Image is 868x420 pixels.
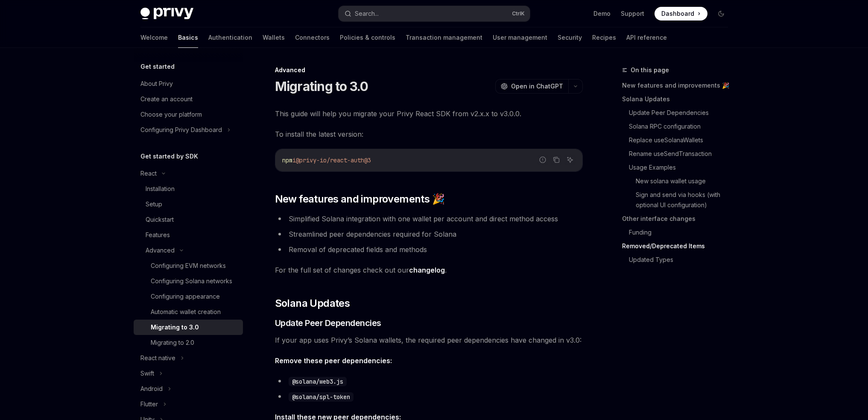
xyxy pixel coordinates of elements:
div: Android [140,384,163,394]
span: On this page [631,65,669,75]
a: Support [621,9,644,18]
a: API reference [626,27,667,48]
button: Copy the contents from the code block [551,154,562,165]
a: Connectors [295,27,330,48]
a: New features and improvements 🎉 [622,79,735,92]
a: Configuring Solana networks [134,273,243,289]
span: i [292,156,296,164]
button: Search...CtrlK [339,6,530,21]
a: Installation [134,181,243,197]
a: Choose your platform [134,107,243,122]
li: Simplified Solana integration with one wallet per account and direct method access [275,213,583,225]
a: Replace useSolanaWallets [629,133,735,147]
a: Solana Updates [622,92,735,106]
span: For the full set of changes check out our . [275,264,583,276]
span: Solana Updates [275,297,350,310]
a: Quickstart [134,212,243,227]
li: Streamlined peer dependencies required for Solana [275,228,583,240]
div: Advanced [275,66,583,74]
span: @privy-io/react-auth@3 [296,156,371,164]
div: Migrating to 2.0 [151,338,194,348]
li: Removal of deprecated fields and methods [275,244,583,256]
span: New features and improvements 🎉 [275,192,444,206]
div: Quickstart [146,214,174,225]
div: Automatic wallet creation [151,307,221,317]
a: Configuring EVM networks [134,258,243,273]
a: New solana wallet usage [636,174,735,188]
div: Configuring Solana networks [151,276,232,286]
a: Wallets [263,27,285,48]
button: Ask AI [564,154,576,165]
a: Authentication [208,27,252,48]
h1: Migrating to 3.0 [275,79,368,94]
span: This guide will help you migrate your Privy React SDK from v2.x.x to v3.0.0. [275,108,583,120]
a: Solana RPC configuration [629,120,735,133]
span: Ctrl K [512,10,525,17]
a: Transaction management [406,27,482,48]
a: Setup [134,197,243,212]
button: Toggle dark mode [714,7,728,21]
a: Migrating to 2.0 [134,335,243,350]
strong: Remove these peer dependencies: [275,356,392,365]
a: Basics [178,27,198,48]
a: Rename useSendTransaction [629,147,735,161]
a: Security [558,27,582,48]
h5: Get started by SDK [140,151,198,162]
div: Advanced [146,245,175,256]
a: Usage Examples [629,161,735,174]
span: Update Peer Dependencies [275,317,381,329]
button: Report incorrect code [537,154,548,165]
div: Setup [146,199,162,209]
div: Search... [355,9,379,19]
a: Updated Types [629,253,735,267]
span: To install the latest version: [275,128,583,140]
div: Flutter [140,399,158,409]
a: Welcome [140,27,168,48]
a: Features [134,227,243,243]
div: React native [140,353,175,363]
a: Demo [593,9,611,18]
a: Removed/Deprecated Items [622,239,735,253]
a: Sign and send via hooks (with optional UI configuration) [636,188,735,212]
code: @solana/web3.js [289,377,347,386]
a: Funding [629,226,735,239]
a: Create an account [134,91,243,107]
div: Migrating to 3.0 [151,322,199,332]
div: Choose your platform [140,109,202,120]
div: Configuring appearance [151,291,220,302]
button: Open in ChatGPT [495,79,568,94]
a: User management [493,27,547,48]
a: About Privy [134,76,243,91]
div: Create an account [140,94,193,104]
div: About Privy [140,79,173,89]
a: Configuring appearance [134,289,243,304]
a: Other interface changes [622,212,735,226]
span: Open in ChatGPT [511,82,563,91]
div: Features [146,230,170,240]
a: Recipes [592,27,616,48]
h5: Get started [140,62,175,72]
div: Installation [146,184,175,194]
a: Dashboard [655,7,707,21]
a: changelog [409,266,445,275]
span: npm [282,156,292,164]
div: Swift [140,368,154,379]
a: Migrating to 3.0 [134,320,243,335]
a: Automatic wallet creation [134,304,243,320]
div: React [140,168,157,179]
a: Update Peer Dependencies [629,106,735,120]
span: If your app uses Privy’s Solana wallets, the required peer dependencies have changed in v3.0: [275,334,583,346]
a: Policies & controls [340,27,395,48]
img: dark logo [140,8,193,20]
div: Configuring EVM networks [151,261,226,271]
div: Configuring Privy Dashboard [140,125,222,135]
span: Dashboard [661,9,694,18]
